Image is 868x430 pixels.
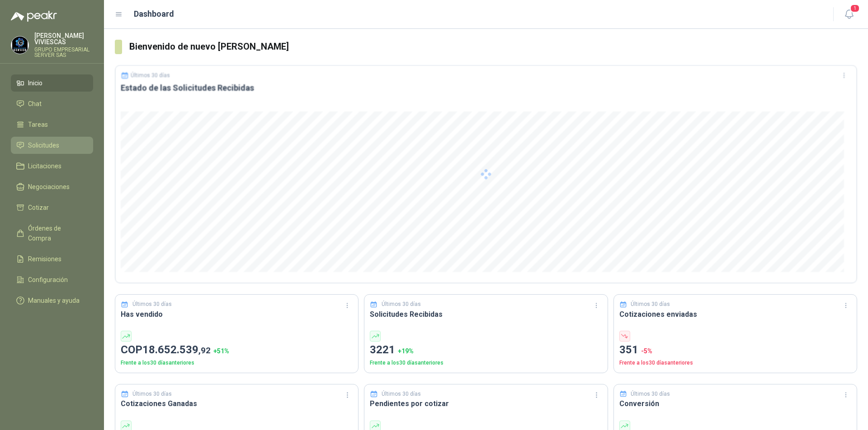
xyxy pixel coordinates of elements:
[841,6,857,23] button: 1
[398,347,414,355] span: + 19 %
[121,342,353,359] p: COP
[619,309,851,320] h3: Cotizaciones enviadas
[11,220,93,247] a: Órdenes de Compra
[11,199,93,216] a: Cotizar
[382,300,421,309] p: Últimos 30 días
[34,47,93,58] p: GRUPO EMPRESARIAL SERVER SAS
[11,95,93,112] a: Chat
[132,300,172,309] p: Últimos 30 días
[34,32,93,45] p: [PERSON_NAME] VIVIESCAS
[850,4,860,13] span: 1
[134,8,174,20] h1: Dashboard
[11,157,93,175] a: Licitaciones
[619,398,851,409] h3: Conversión
[28,254,61,264] span: Remisiones
[619,359,851,367] p: Frente a los 30 días anteriores
[382,390,421,398] p: Últimos 30 días
[370,309,602,320] h3: Solicitudes Recibidas
[11,250,93,268] a: Remisiones
[11,271,93,288] a: Configuración
[28,182,70,192] span: Negociaciones
[11,37,28,54] img: Company Logo
[121,398,353,409] h3: Cotizaciones Ganadas
[11,11,57,22] img: Logo peakr
[11,178,93,195] a: Negociaciones
[641,347,652,355] span: -5 %
[28,161,61,171] span: Licitaciones
[28,99,42,109] span: Chat
[370,398,602,409] h3: Pendientes por cotizar
[28,140,59,150] span: Solicitudes
[11,292,93,309] a: Manuales y ayuda
[129,40,857,54] h3: Bienvenido de nuevo [PERSON_NAME]
[121,359,353,367] p: Frente a los 30 días anteriores
[11,74,93,92] a: Inicio
[28,203,49,213] span: Cotizar
[132,390,172,398] p: Últimos 30 días
[631,300,670,309] p: Últimos 30 días
[213,347,229,355] span: + 51 %
[142,343,211,356] span: 18.652.539
[198,345,211,356] span: ,92
[28,78,42,88] span: Inicio
[28,296,80,305] span: Manuales y ayuda
[631,390,670,398] p: Últimos 30 días
[370,342,602,359] p: 3221
[121,309,353,320] h3: Has vendido
[370,359,602,367] p: Frente a los 30 días anteriores
[11,116,93,133] a: Tareas
[28,120,48,129] span: Tareas
[28,223,85,243] span: Órdenes de Compra
[28,275,68,285] span: Configuración
[619,342,851,359] p: 351
[11,137,93,154] a: Solicitudes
